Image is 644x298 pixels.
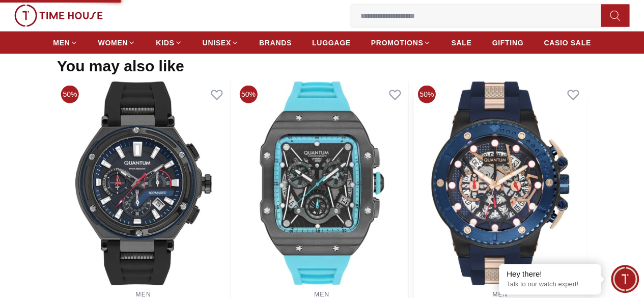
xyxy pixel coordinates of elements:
[492,34,523,52] a: GIFTING
[451,38,471,48] span: SALE
[418,86,436,103] span: 50%
[371,34,431,52] a: PROMOTIONS
[239,86,257,103] span: 50%
[203,38,231,48] span: UNISEX
[57,82,230,285] img: Quantum Men's Chronograph Black Dial Watch - HNG1010.651
[544,38,591,48] span: CASIO SALE
[492,38,523,48] span: GIFTING
[611,265,639,293] div: Chat Widget
[312,34,351,52] a: LUGGAGE
[98,38,128,48] span: WOMEN
[507,280,593,289] p: Talk to our watch expert!
[53,38,70,48] span: MEN
[156,34,182,52] a: KIDS
[492,291,508,298] a: MEN
[414,82,586,285] img: Quantum Men's Blue Dial Chronograph Watch - HNG535.059
[259,34,292,52] a: BRANDS
[203,34,239,52] a: UNISEX
[371,38,424,48] span: PROMOTIONS
[507,269,593,279] div: Hey there!
[57,57,184,75] h2: You may also like
[314,291,329,298] a: MEN
[451,34,471,52] a: SALE
[544,34,591,52] a: CASIO SALE
[14,5,103,27] img: ...
[235,82,408,285] img: QUANTUM Men's Chronograph Black Dial Watch - HNG1080.050
[136,291,151,298] a: MEN
[259,38,292,48] span: BRANDS
[98,34,136,52] a: WOMEN
[312,38,351,48] span: LUGGAGE
[156,38,174,48] span: KIDS
[61,86,79,103] span: 50%
[53,34,77,52] a: MEN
